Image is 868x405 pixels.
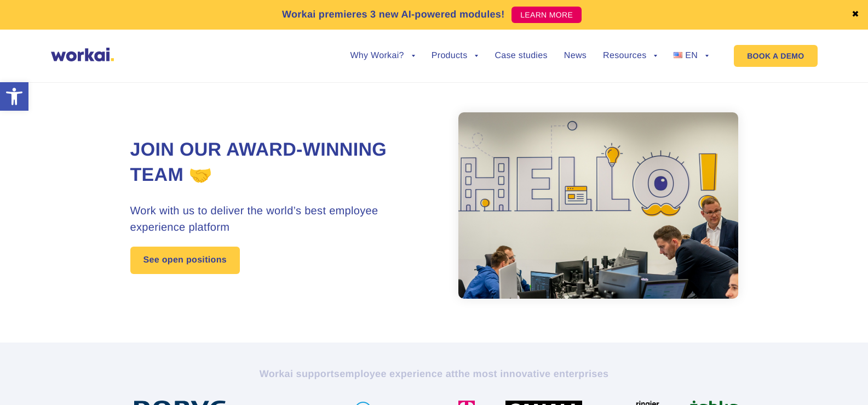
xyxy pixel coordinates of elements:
[495,52,547,60] a: Case studies
[685,51,698,60] span: EN
[350,52,415,60] a: Why Workai?
[564,52,587,60] a: News
[511,7,582,23] a: LEARN MORE
[852,10,859,19] a: ✖
[340,368,455,379] i: employee experience at
[130,367,738,380] h2: Workai supports the most innovative enterprises
[432,52,479,60] a: Products
[734,45,817,67] a: BOOK A DEMO
[282,7,505,22] p: Workai premieres 3 new AI-powered modules!
[130,138,434,188] h1: Join our award-winning team 🤝
[130,203,434,236] h3: Work with us to deliver the world’s best employee experience platform
[603,52,657,60] a: Resources
[130,247,240,274] a: See open positions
